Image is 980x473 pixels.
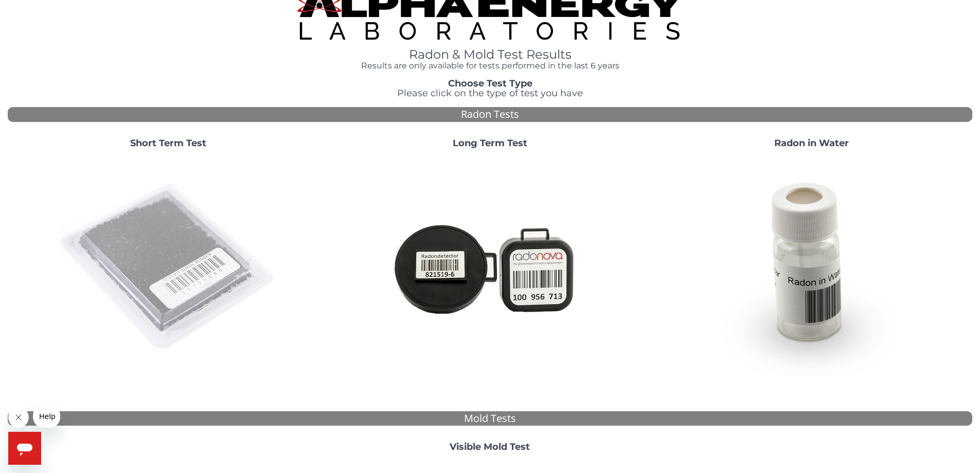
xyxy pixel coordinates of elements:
[8,432,41,465] iframe: Button to launch messaging window
[450,441,530,452] strong: Visible Mold Test
[8,407,29,428] iframe: Close message
[33,405,60,428] iframe: Message from company
[448,78,532,89] strong: Choose Test Type
[8,107,972,122] div: Radon Tests
[774,137,849,149] strong: Radon in Water
[8,411,972,426] div: Mold Tests
[297,48,683,61] h1: Radon & Mold Test Results
[297,61,683,71] h4: Results are only available for tests performed in the last 6 years
[130,137,206,149] strong: Short Term Test
[453,137,527,149] strong: Long Term Test
[397,87,583,99] span: Please click on the type of test you have
[58,157,279,378] img: ShortTerm.jpg
[701,157,922,378] img: RadoninWater.jpg
[379,157,600,378] img: Radtrak2vsRadtrak3.jpg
